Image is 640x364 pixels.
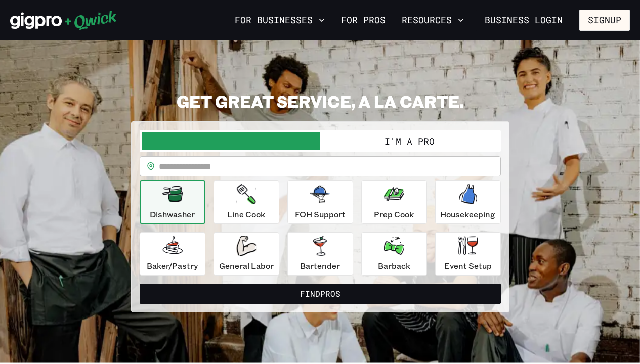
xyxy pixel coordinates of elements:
button: FindPros [140,284,501,304]
button: Resources [398,12,468,29]
button: Bartender [287,232,353,276]
a: For Pros [337,12,390,29]
button: I'm a Business [142,132,320,150]
button: Housekeeping [435,180,501,224]
p: General Labor [219,260,274,272]
p: Baker/Pastry [147,260,198,272]
button: FOH Support [287,180,353,224]
button: Line Cook [214,180,279,224]
p: Barback [378,260,410,272]
p: Housekeeping [440,208,495,220]
button: I'm a Pro [320,132,499,150]
button: Barback [361,232,427,276]
button: Event Setup [435,232,501,276]
p: Prep Cook [374,208,414,220]
a: Business Login [476,10,571,31]
button: General Labor [214,232,279,276]
button: Baker/Pastry [140,232,205,276]
button: Dishwasher [140,180,205,224]
p: Bartender [300,260,340,272]
h2: GET GREAT SERVICE, A LA CARTE. [131,91,509,111]
p: Line Cook [227,208,265,220]
p: Dishwasher [150,208,195,220]
p: Event Setup [444,260,492,272]
button: Prep Cook [361,180,427,224]
p: FOH Support [295,208,346,220]
button: For Businesses [231,12,329,29]
button: Signup [579,10,630,31]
